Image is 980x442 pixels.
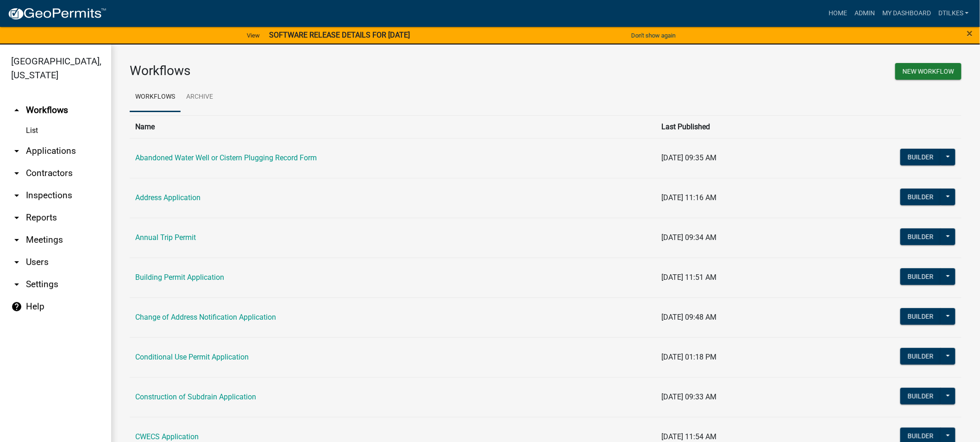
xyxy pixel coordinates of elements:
span: [DATE] 11:54 AM [661,432,716,441]
a: Admin [851,5,879,22]
a: dtilkes [935,5,973,22]
button: Builder [900,348,941,365]
th: Name [130,115,656,138]
button: Close [967,28,973,39]
strong: SOFTWARE RELEASE DETAILS FOR [DATE] [269,31,410,39]
button: New Workflow [895,63,961,80]
span: [DATE] 09:48 AM [661,313,716,322]
a: Conditional Use Permit Application [135,353,249,361]
i: arrow_drop_up [11,105,22,116]
h3: Workflows [130,63,539,79]
i: arrow_drop_down [11,257,22,268]
i: help [11,301,22,312]
button: Don't show again [628,28,679,43]
span: [DATE] 09:33 AM [661,392,716,401]
a: Construction of Subdrain Application [135,392,256,401]
a: Workflows [130,82,181,112]
button: Builder [900,228,941,245]
a: Change of Address Notification Application [135,313,276,322]
button: Builder [900,268,941,285]
a: Home [825,5,851,22]
span: × [967,27,973,40]
a: Abandoned Water Well or Cistern Plugging Record Form [135,153,317,162]
a: Annual Trip Permit [135,233,196,242]
a: Address Application [135,193,201,202]
i: arrow_drop_down [11,212,22,223]
i: arrow_drop_down [11,145,22,157]
a: View [243,28,264,43]
a: Archive [181,82,219,112]
span: [DATE] 09:35 AM [661,153,716,162]
span: [DATE] 11:51 AM [661,273,716,282]
a: CWECS Application [135,432,199,441]
button: Builder [900,189,941,205]
i: arrow_drop_down [11,190,22,201]
span: [DATE] 11:16 AM [661,193,716,202]
button: Builder [900,308,941,325]
a: My Dashboard [879,5,935,22]
i: arrow_drop_down [11,279,22,290]
span: [DATE] 01:18 PM [661,353,716,361]
span: [DATE] 09:34 AM [661,233,716,242]
i: arrow_drop_down [11,234,22,246]
a: Building Permit Application [135,273,224,282]
button: Builder [900,388,941,404]
th: Last Published [656,115,808,138]
button: Builder [900,149,941,165]
i: arrow_drop_down [11,168,22,179]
